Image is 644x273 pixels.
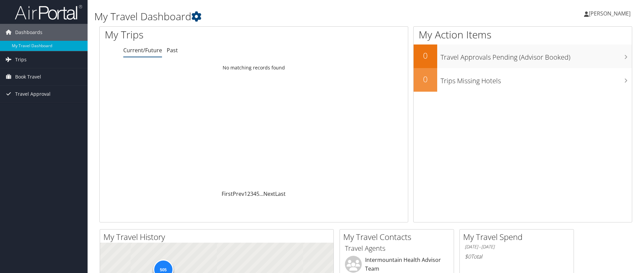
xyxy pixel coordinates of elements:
span: Dashboards [15,24,42,41]
a: First [222,190,233,198]
a: 0Travel Approvals Pending (Advisor Booked) [414,44,632,68]
a: 4 [253,190,256,198]
a: Last [275,190,286,198]
span: $0 [465,253,471,260]
h1: My Action Items [414,28,632,42]
a: Past [167,47,178,54]
h2: My Travel History [103,231,333,243]
h2: My Travel Contacts [343,231,454,243]
h3: Trips Missing Hotels [441,73,632,86]
h2: 0 [414,50,437,61]
a: [PERSON_NAME] [584,3,637,24]
h6: Total [465,253,569,260]
a: Next [263,190,275,198]
span: … [259,190,263,198]
a: 1 [244,190,247,198]
h2: My Travel Spend [463,231,574,243]
span: [PERSON_NAME] [589,10,631,17]
a: 0Trips Missing Hotels [414,68,632,92]
a: 3 [250,190,253,198]
a: Prev [233,190,244,198]
h2: 0 [414,73,437,85]
td: No matching records found [100,62,408,74]
h6: [DATE] - [DATE] [465,244,569,250]
h3: Travel Approvals Pending (Advisor Booked) [441,49,632,62]
h1: My Trips [105,28,275,42]
a: 5 [256,190,259,198]
img: airportal-logo.png [15,4,82,20]
a: 2 [247,190,250,198]
span: Travel Approval [15,86,51,102]
span: Book Travel [15,68,41,85]
span: Trips [15,51,27,68]
h3: Travel Agents [345,244,449,253]
h1: My Travel Dashboard [94,9,456,24]
a: Current/Future [123,47,162,54]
